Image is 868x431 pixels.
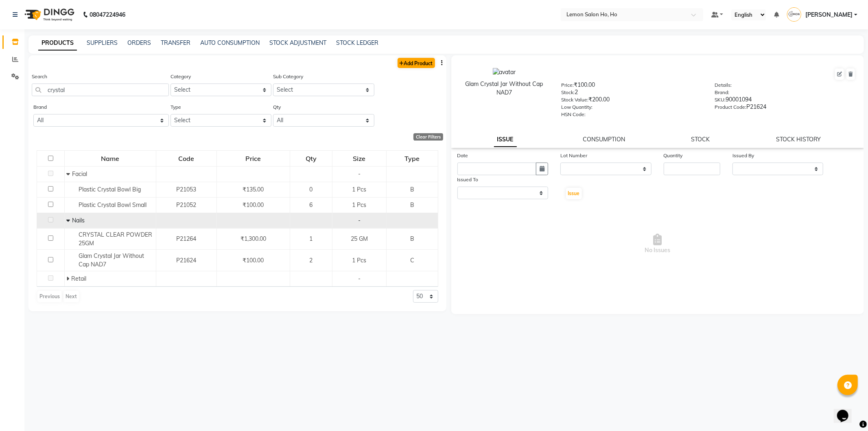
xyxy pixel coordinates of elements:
[562,81,574,89] label: Price:
[333,151,386,166] div: Size
[358,217,361,224] span: -
[562,81,703,92] div: ₹100.00
[358,170,361,178] span: -
[66,217,72,224] span: Collapse Row
[352,186,367,193] span: 1 Pcs
[583,136,625,143] a: CONSUMPTION
[691,136,710,143] a: STOCK
[787,7,801,22] img: Mohammed Faisal
[352,201,367,209] span: 1 Pcs
[732,152,754,159] label: Issued By
[66,170,72,178] span: Collapse Row
[715,103,746,111] label: Product Code:
[72,217,85,224] span: Nails
[21,3,77,26] img: logo
[715,103,856,114] div: P21624
[493,68,516,77] img: avatar
[171,73,191,80] label: Category
[243,201,264,209] span: ₹100.00
[776,136,821,143] a: STOCK HISTORY
[65,151,155,166] div: Name
[157,151,216,166] div: Code
[87,39,118,46] a: SUPPLIERS
[72,170,87,178] span: Facial
[79,252,144,268] span: Glam Crystal Jar Without Cap NAD7
[200,39,260,46] a: AUTO CONSUMPTION
[410,186,414,193] span: B
[358,275,361,282] span: -
[562,96,589,103] label: Stock Value:
[171,103,181,111] label: Type
[66,275,71,282] span: Expand Row
[217,151,290,166] div: Price
[562,111,586,118] label: HSN Code:
[273,103,281,111] label: Qty
[291,151,332,166] div: Qty
[310,235,313,242] span: 1
[273,73,303,80] label: Sub Category
[176,257,196,264] span: P21624
[410,201,414,209] span: B
[398,58,435,68] a: Add Product
[310,186,313,193] span: 0
[161,39,190,46] a: TRANSFER
[494,132,517,147] a: ISSUE
[387,151,437,166] div: Type
[562,88,703,99] div: 2
[562,89,575,96] label: Stock:
[71,275,86,282] span: Retail
[79,186,141,193] span: Plastic Crystal Bowl Big
[310,201,313,209] span: 6
[834,398,860,423] iframe: chat widget
[805,11,853,19] span: [PERSON_NAME]
[90,3,125,26] b: 08047224946
[459,80,549,97] div: Glam Crystal Jar Without Cap NAD7
[241,235,266,242] span: ₹1,300.00
[560,152,587,159] label: Lot Number
[457,176,479,183] label: Issued To
[269,39,326,46] a: STOCK ADJUSTMENT
[410,235,414,242] span: B
[562,95,703,107] div: ₹200.00
[243,257,264,264] span: ₹100.00
[715,95,856,107] div: 90001094
[33,103,47,111] label: Brand
[562,103,593,111] label: Low Quantity:
[715,89,729,96] label: Brand:
[352,257,367,264] span: 1 Pcs
[457,203,858,285] span: No Issues
[715,96,726,103] label: SKU:
[566,188,582,199] button: Issue
[79,231,152,247] span: CRYSTAL CLEAR POWDER 25GM
[457,152,468,159] label: Date
[176,201,196,209] span: P21052
[79,201,146,209] span: Plastic Crystal Bowl Small
[351,235,368,242] span: 25 GM
[336,39,378,46] a: STOCK LEDGER
[715,81,732,89] label: Details:
[32,84,169,96] input: Search by product name or code
[568,190,580,196] span: Issue
[410,257,414,264] span: C
[176,235,196,242] span: P21264
[127,39,151,46] a: ORDERS
[664,152,683,159] label: Quantity
[32,73,47,80] label: Search
[413,133,443,141] div: Clear Filters
[310,257,313,264] span: 2
[176,186,196,193] span: P21053
[243,186,264,193] span: ₹135.00
[38,36,77,51] a: PRODUCTS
